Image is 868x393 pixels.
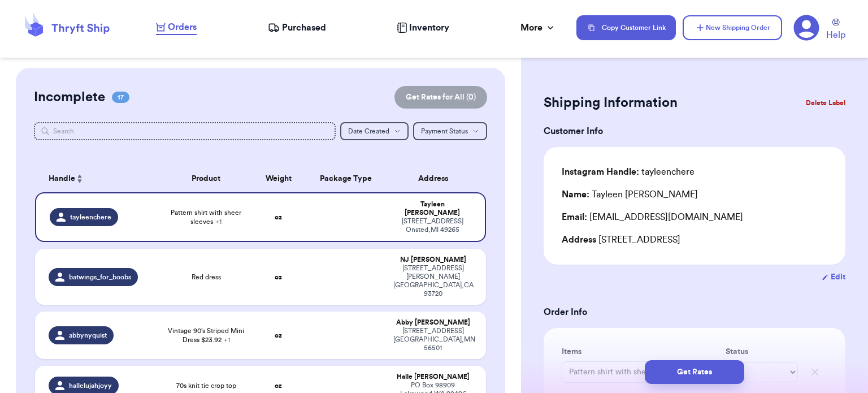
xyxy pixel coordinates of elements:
span: abbynyquist [69,331,107,340]
span: + 1 [215,218,222,225]
h2: Shipping Information [544,94,678,112]
label: Items [562,346,721,357]
strong: oz [275,332,282,339]
h3: Order Info [544,305,845,319]
span: hallelujahjoyy [69,381,112,390]
span: batwings_for_boobs [69,273,131,282]
div: [STREET_ADDRESS][PERSON_NAME] [GEOGRAPHIC_DATA] , CA 93720 [393,264,472,298]
div: More [520,21,556,34]
span: Address [562,235,596,244]
span: Date Created [348,128,389,135]
span: + 1 [224,336,230,343]
button: New Shipping Order [683,15,782,40]
div: Tayleen [PERSON_NAME] [393,200,471,217]
strong: oz [275,382,282,389]
button: Date Created [340,122,409,140]
span: Help [826,28,845,42]
div: [STREET_ADDRESS] [GEOGRAPHIC_DATA] , MN 56501 [393,327,472,352]
th: Weight [251,165,306,192]
div: [EMAIL_ADDRESS][DOMAIN_NAME] [562,210,827,224]
label: Status [726,346,798,357]
span: 70s knit tie crop top [176,381,236,390]
div: NJ [PERSON_NAME] [393,256,472,264]
span: Payment Status [421,128,468,135]
span: Handle [49,173,75,185]
div: tayleenchere [562,165,695,179]
div: Tayleen [PERSON_NAME] [562,188,698,201]
a: Purchased [268,21,326,34]
strong: oz [275,214,282,221]
div: [STREET_ADDRESS] Onsted , MI 49265 [393,217,471,234]
button: Copy Customer Link [576,15,676,40]
button: Sort ascending [75,172,84,185]
button: Get Rates for All (0) [394,86,487,109]
th: Address [387,165,486,192]
a: Orders [156,20,197,35]
span: tayleenchere [70,213,111,222]
div: [STREET_ADDRESS] [562,233,827,247]
strong: oz [275,274,282,280]
span: Purchased [282,21,326,34]
span: Orders [168,20,197,34]
span: Name: [562,190,589,199]
span: 17 [112,92,129,103]
button: Get Rates [645,360,744,384]
a: Inventory [397,21,449,34]
button: Payment Status [413,122,487,140]
th: Package Type [306,165,387,192]
span: Pattern shirt with sheer sleeves [168,208,245,226]
div: Abby [PERSON_NAME] [393,318,472,327]
span: Email: [562,213,587,222]
h2: Incomplete [34,88,105,106]
div: Halle [PERSON_NAME] [393,373,472,381]
button: Edit [822,271,845,283]
a: Help [826,19,845,42]
h3: Customer Info [544,124,845,138]
span: Instagram Handle: [562,167,639,176]
th: Product [161,165,251,192]
span: Red dress [192,273,221,282]
span: Vintage 90’s Striped Mini Dress $23.92 [168,326,245,344]
span: Inventory [409,21,449,34]
input: Search [34,122,336,140]
button: Delete Label [801,90,850,115]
